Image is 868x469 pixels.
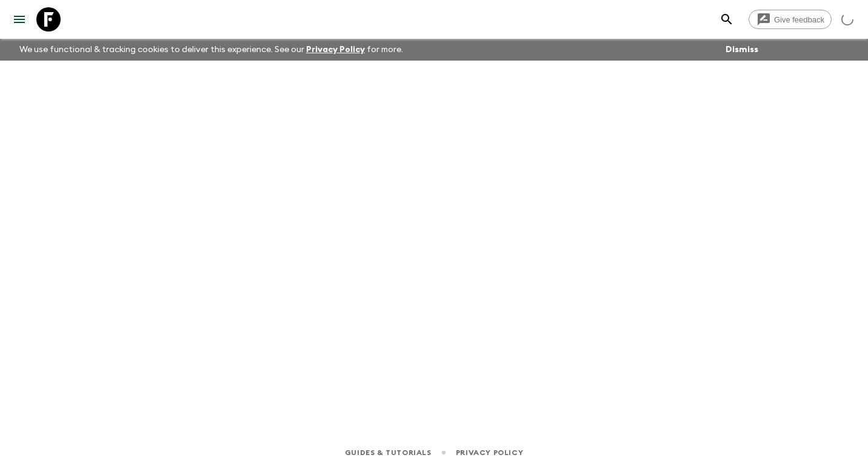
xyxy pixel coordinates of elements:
[723,41,761,58] button: Dismiss
[715,7,739,32] button: search adventures
[7,7,32,32] button: menu
[749,10,832,29] a: Give feedback
[306,45,365,54] a: Privacy Policy
[345,446,432,459] a: Guides & Tutorials
[767,15,831,24] span: Give feedback
[15,39,408,61] p: We use functional & tracking cookies to deliver this experience. See our for more.
[456,446,523,459] a: Privacy Policy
